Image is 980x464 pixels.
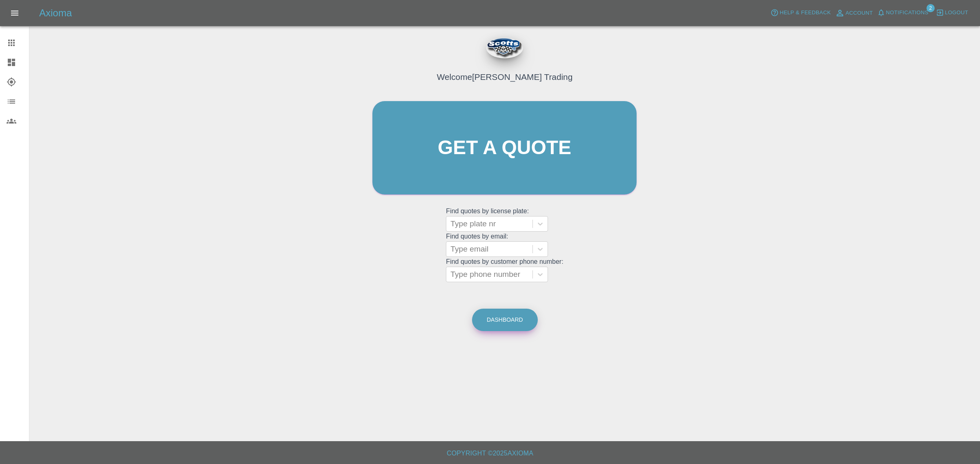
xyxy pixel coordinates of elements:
[472,309,538,331] a: Dashboard
[486,38,523,58] img: ...
[886,8,929,18] span: Notifications
[446,233,563,257] grid: Find quotes by email:
[5,3,24,23] button: Open drawer
[875,7,931,19] button: Notifications
[372,101,637,194] a: Get a quote
[7,448,973,459] h6: Copyright © 2025 Axioma
[446,258,563,282] grid: Find quotes by customer phone number:
[927,4,935,12] span: 2
[945,8,968,18] span: Logout
[437,71,572,83] h4: Welcome [PERSON_NAME] Trading
[780,8,831,18] span: Help & Feedback
[446,208,563,232] grid: Find quotes by license plate:
[39,7,72,20] h5: Axioma
[934,7,970,19] button: Logout
[768,7,833,19] button: Help & Feedback
[846,9,873,18] span: Account
[833,7,875,20] a: Account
